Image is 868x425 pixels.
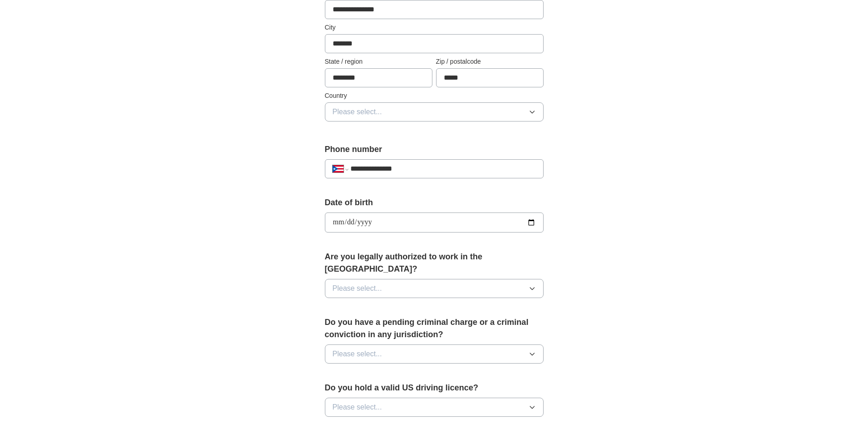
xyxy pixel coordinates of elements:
[325,143,544,156] label: Phone number
[325,279,544,298] button: Please select...
[325,382,544,394] label: Do you hold a valid US driving licence?
[325,57,432,66] label: State / region
[436,57,544,66] label: Zip / postalcode
[325,102,544,121] button: Please select...
[333,402,382,413] span: Please select...
[325,344,544,364] button: Please select...
[333,283,382,294] span: Please select...
[333,106,382,117] span: Please select...
[333,349,382,359] span: Please select...
[325,23,544,32] label: City
[325,251,544,275] label: Are you legally authorized to work in the [GEOGRAPHIC_DATA]?
[325,91,544,101] label: Country
[325,316,544,341] label: Do you have a pending criminal charge or a criminal conviction in any jurisdiction?
[325,197,544,209] label: Date of birth
[325,398,544,417] button: Please select...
